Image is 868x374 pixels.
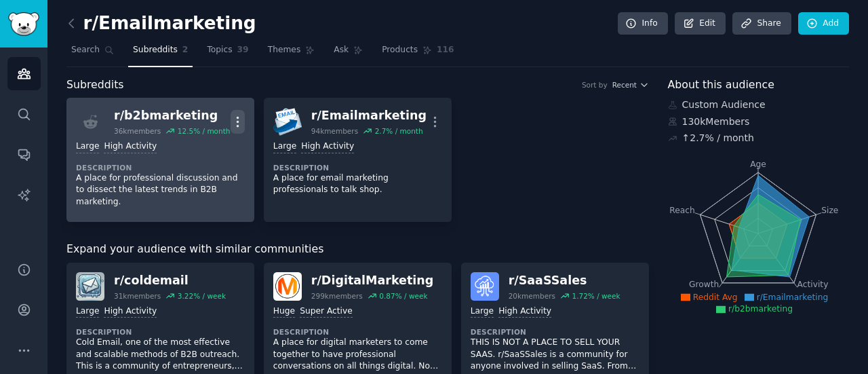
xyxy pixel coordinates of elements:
tspan: Age [750,160,766,169]
span: 116 [437,44,454,56]
span: Themes [268,44,301,56]
div: Large [273,141,296,153]
p: A place for professional discussion and to dissect the latest trends in B2B marketing. [76,172,245,208]
div: 1.72 % / week [572,291,620,301]
span: Expand your audience with similar communities [66,241,323,258]
p: THIS IS NOT A PLACE TO SELL YOUR SAAS. r/SaaSSales is a community for anyone involved in selling ... [471,337,639,373]
span: r/b2bmarketing [728,304,793,314]
div: Sort by [582,80,608,90]
div: 31k members [114,291,161,301]
a: Subreddits2 [128,39,193,67]
a: Products116 [377,39,458,67]
div: 2.7 % / month [375,126,423,136]
a: Share [732,12,791,35]
div: r/ coldemail [114,272,226,289]
a: Info [618,12,668,35]
span: Reddit Avg [693,293,738,302]
div: High Activity [498,305,551,318]
div: r/ SaaSSales [509,272,620,289]
h2: r/Emailmarketing [66,13,256,35]
span: 39 [237,44,249,56]
div: 12.5 % / month [178,126,231,136]
button: Recent [612,80,649,90]
a: Ask [329,39,368,67]
div: Large [76,141,99,153]
span: Ask [334,44,349,56]
div: High Activity [104,141,157,153]
a: r/b2bmarketing36kmembers12.5% / monthLargeHigh ActivityDescriptionA place for professional discus... [66,98,254,222]
p: A place for email marketing professionals to talk shop. [273,172,442,196]
dt: Description [273,327,442,337]
div: 130k Members [668,115,850,129]
span: r/Emailmarketing [757,293,829,302]
tspan: Size [821,205,838,214]
dt: Description [471,327,639,337]
div: Huge [273,305,295,318]
div: 36k members [114,126,161,136]
span: About this audience [668,77,774,94]
a: Emailmarketingr/Emailmarketing94kmembers2.7% / monthLargeHigh ActivityDescriptionA place for emai... [264,98,452,222]
span: Subreddits [66,77,124,94]
div: 3.22 % / week [178,291,226,301]
img: coldemail [76,272,104,301]
span: 2 [182,44,189,56]
div: High Activity [301,141,354,153]
tspan: Growth [689,280,719,289]
a: Topics39 [202,39,253,67]
div: ↑ 2.7 % / month [682,131,754,145]
div: r/ b2bmarketing [114,107,230,124]
div: Large [76,305,99,318]
img: Emailmarketing [273,107,302,136]
span: Recent [612,80,637,90]
img: DigitalMarketing [273,272,302,301]
div: 20k members [509,291,555,301]
div: 299k members [311,291,363,301]
tspan: Activity [797,280,828,289]
a: Add [798,12,849,35]
div: High Activity [104,305,157,318]
dt: Description [273,163,442,172]
tspan: Reach [669,205,695,214]
p: Cold Email, one of the most effective and scalable methods of B2B outreach. This is a community o... [76,337,245,373]
span: Topics [207,44,232,56]
a: Edit [675,12,726,35]
div: Custom Audience [668,98,850,112]
a: Themes [263,39,320,67]
div: 0.87 % / week [379,291,427,301]
dt: Description [76,327,245,337]
img: SaaSSales [471,272,499,301]
div: r/ Emailmarketing [311,107,427,124]
span: Subreddits [133,44,178,56]
div: 94k members [311,126,358,136]
span: Search [71,44,100,56]
img: GummySearch logo [8,12,39,36]
div: Large [471,305,494,318]
a: Search [66,39,119,67]
span: Products [382,44,418,56]
div: r/ DigitalMarketing [311,272,434,289]
div: Super Active [300,305,353,318]
p: A place for digital marketers to come together to have professional conversations on all things d... [273,337,442,373]
dt: Description [76,163,245,172]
